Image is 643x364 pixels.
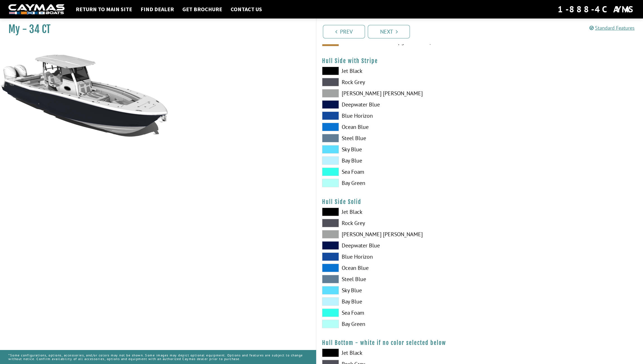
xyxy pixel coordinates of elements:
h4: Hull Side with Stripe [322,57,637,64]
label: Sea Foam [322,309,474,317]
label: Bay Green [322,320,474,328]
a: Standard Features [589,25,635,31]
label: Deepwater Blue [322,241,474,250]
label: Rock Grey [322,219,474,227]
label: Bay Blue [322,156,474,165]
h4: Hull Side Solid [322,198,637,205]
label: Deepwater Blue [322,100,474,109]
a: Find Dealer [138,6,177,13]
label: Sky Blue [322,286,474,295]
label: Jet Black [322,349,474,357]
label: Jet Black [322,67,474,75]
label: Ocean Blue [322,264,474,272]
h4: Hull Bottom - white if no color selected below [322,339,637,346]
label: Rock Grey [322,78,474,86]
label: Jet Black [322,208,474,216]
label: Blue Horizon [322,252,474,261]
label: Steel Blue [322,134,474,142]
label: [PERSON_NAME] [PERSON_NAME] [322,89,474,98]
p: *Some configurations, options, accessories, and/or colors may not be shown. Some images may depic... [8,351,307,363]
div: 1-888-4CAYMAS [558,3,635,15]
label: Bay Blue [322,297,474,306]
label: Ocean Blue [322,123,474,131]
label: [PERSON_NAME] [PERSON_NAME] [322,230,474,238]
h1: My - 34 CT [8,23,302,36]
label: Blue Horizon [322,112,474,120]
a: Get Brochure [180,6,225,13]
a: Next [368,25,410,38]
a: Prev [323,25,365,38]
ul: Pagination [321,24,643,38]
a: Contact Us [228,6,265,13]
label: Sea Foam [322,168,474,176]
img: white-logo-c9c8dbefe5ff5ceceb0f0178aa75bf4bb51f6bca0971e226c86eb53dfe498488.png [8,4,65,15]
label: Bay Green [322,179,474,187]
label: Steel Blue [322,275,474,283]
a: Return to main site [73,6,135,13]
label: Sky Blue [322,145,474,154]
